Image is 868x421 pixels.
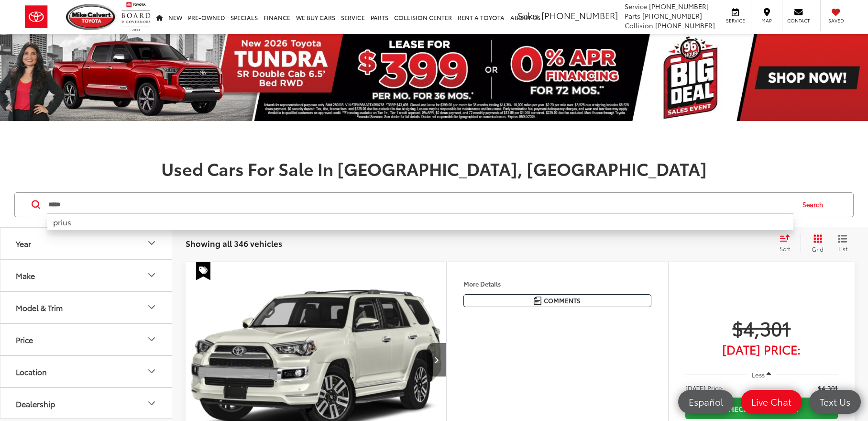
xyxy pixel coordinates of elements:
[649,1,709,11] span: [PHONE_NUMBER]
[642,11,702,21] span: [PHONE_NUMBER]
[815,396,855,408] span: Text Us
[801,234,831,253] button: Grid View
[427,343,446,377] button: Next image
[47,193,793,216] input: Search by Make, Model, or Keyword
[186,237,282,249] span: Showing all 346 vehicles
[16,335,33,344] div: Price
[825,17,846,24] span: Saved
[793,193,837,217] button: Search
[685,383,724,393] span: [DATE] Price:
[747,366,776,383] button: Less
[0,292,173,323] button: Model & TrimModel & Trim
[787,17,810,24] span: Contact
[756,17,777,24] span: Map
[146,333,157,345] div: Price
[463,280,651,287] h4: More Details
[0,260,173,291] button: MakeMake
[725,17,746,24] span: Service
[838,244,847,253] span: List
[752,370,765,379] span: Less
[741,390,802,414] a: Live Chat
[625,11,640,21] span: Parts
[831,234,855,253] button: List View
[625,1,647,11] span: Service
[685,316,838,340] span: $4,301
[463,294,651,307] button: Comments
[16,271,35,280] div: Make
[47,213,793,230] li: prius
[541,9,618,22] span: [PHONE_NUMBER]
[0,388,173,419] button: DealershipDealership
[0,324,173,355] button: PricePrice
[678,390,734,414] a: Español
[146,398,157,409] div: Dealership
[66,4,117,30] img: Mike Calvert Toyota
[818,383,838,393] span: $4,301
[812,245,824,253] span: Grid
[684,396,728,408] span: Español
[146,237,157,249] div: Year
[544,296,581,305] span: Comments
[809,390,861,414] a: Text Us
[146,366,157,377] div: Location
[0,356,173,387] button: LocationLocation
[685,344,838,354] span: [DATE] Price:
[655,21,715,30] span: [PHONE_NUMBER]
[534,297,541,305] img: Comments
[0,228,173,259] button: YearYear
[146,269,157,281] div: Make
[747,396,796,408] span: Live Chat
[146,301,157,313] div: Model & Trim
[16,303,63,312] div: Model & Trim
[196,262,210,280] span: Special
[16,367,47,376] div: Location
[16,239,31,248] div: Year
[780,244,790,253] span: Sort
[16,399,55,408] div: Dealership
[775,234,801,253] button: Select sort value
[625,21,653,30] span: Collision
